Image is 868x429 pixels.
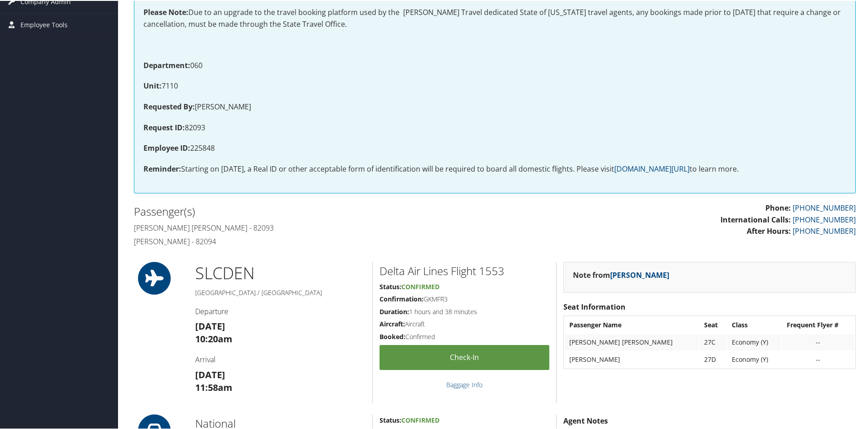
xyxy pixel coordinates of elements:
h4: [PERSON_NAME] - 82094 [134,236,488,246]
span: Confirmed [401,281,439,290]
p: 060 [143,59,846,71]
td: [PERSON_NAME] [565,350,699,367]
strong: Department: [143,59,190,69]
strong: Request ID: [143,122,185,132]
strong: After Hours: [747,225,791,235]
a: [PHONE_NUMBER] [793,214,856,224]
a: Check-in [380,344,549,369]
td: [PERSON_NAME] [PERSON_NAME] [565,333,699,350]
strong: Duration: [380,306,409,315]
strong: Unit: [143,80,162,90]
strong: Booked: [380,331,405,340]
td: 27C [700,333,726,350]
strong: Reminder: [143,163,181,173]
p: 82093 [143,121,846,133]
h2: Delta Air Lines Flight 1553 [380,262,549,278]
span: Confirmed [401,415,439,424]
a: [PHONE_NUMBER] [793,225,856,235]
p: [PERSON_NAME] [143,100,846,112]
a: [PERSON_NAME] [610,269,669,279]
td: 27D [700,350,726,367]
p: Starting on [DATE], a Real ID or other acceptable form of identification will be required to boar... [143,163,846,174]
h5: GKMFR3 [380,294,549,303]
strong: [DATE] [195,319,225,331]
a: Baggage Info [446,380,483,388]
a: [PHONE_NUMBER] [793,202,856,212]
th: Seat [700,316,726,332]
th: Frequent Flyer # [782,316,854,332]
h5: Confirmed [380,331,549,340]
strong: Employee ID: [143,142,190,152]
h2: Passenger(s) [134,203,488,218]
h5: Aircraft [380,319,549,328]
strong: Requested By: [143,101,195,111]
strong: International Calls: [720,214,791,224]
strong: 11:58am [195,380,232,393]
h1: SLC DEN [195,261,365,284]
strong: Status: [380,281,401,290]
h5: 1 hours and 38 minutes [380,306,549,316]
strong: Confirmation: [380,294,424,302]
td: Economy (Y) [727,350,781,367]
td: Economy (Y) [727,333,781,350]
strong: Please Note: [143,6,188,16]
h5: [GEOGRAPHIC_DATA] / [GEOGRAPHIC_DATA] [195,287,365,296]
strong: Agent Notes [563,415,608,425]
span: Employee Tools [20,13,68,35]
strong: Phone: [765,202,791,212]
p: 7110 [143,79,846,91]
a: [DOMAIN_NAME][URL] [614,163,690,173]
strong: Note from [573,269,669,279]
h4: Arrival [195,354,365,364]
h4: [PERSON_NAME] [PERSON_NAME] - 82093 [134,222,488,232]
p: Due to an upgrade to the travel booking platform used by the [PERSON_NAME] Travel dedicated State... [143,6,846,29]
strong: Aircraft: [380,319,405,327]
strong: Seat Information [563,301,626,311]
strong: Status: [380,415,401,424]
p: 225848 [143,142,846,153]
th: Class [727,316,781,332]
th: Passenger Name [565,316,699,332]
div: -- [787,355,850,363]
strong: 10:20am [195,332,232,344]
div: -- [787,337,850,345]
h4: Departure [195,306,365,316]
strong: [DATE] [195,368,225,380]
